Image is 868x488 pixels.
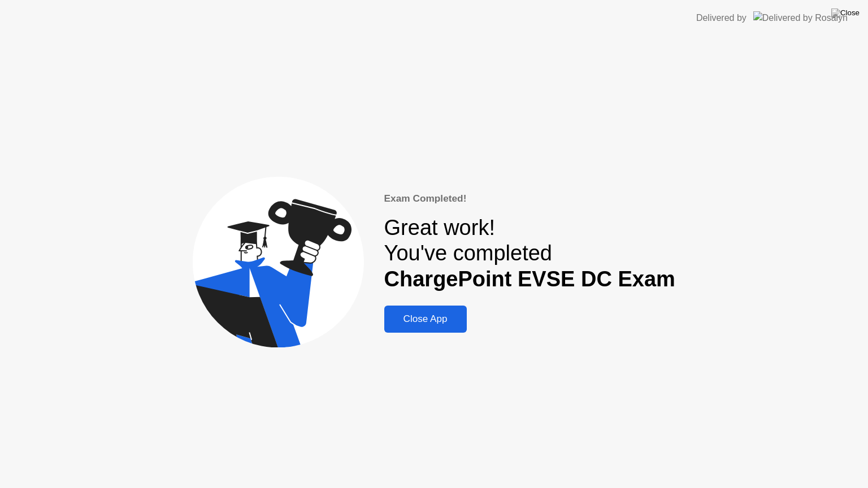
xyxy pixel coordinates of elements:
[384,267,675,291] b: ChargePoint EVSE DC Exam
[384,215,675,293] div: Great work! You've completed
[831,8,860,18] img: Close
[753,11,848,24] img: Delivered by Rosalyn
[388,313,463,325] div: Close App
[384,191,675,206] div: Exam Completed!
[696,11,747,25] div: Delivered by
[384,306,467,333] button: Close App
